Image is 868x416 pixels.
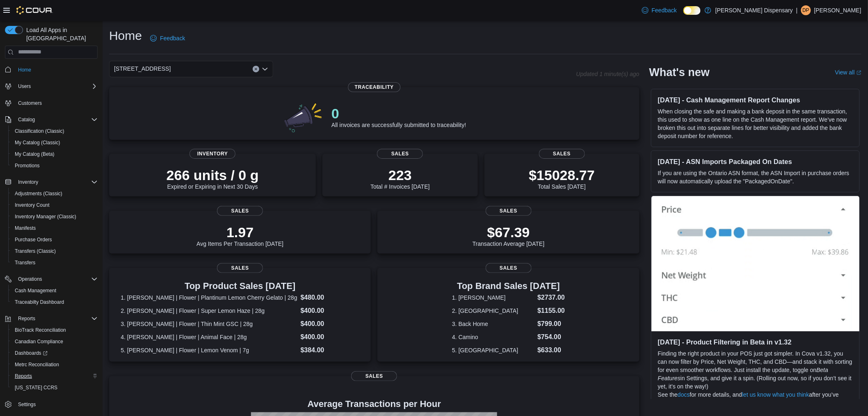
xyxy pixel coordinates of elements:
[658,96,853,104] h3: [DATE] - Cash Management Report Changes
[15,115,38,125] button: Catalog
[15,177,41,187] button: Inventory
[529,167,595,190] div: Total Sales [DATE]
[15,236,52,243] span: Purchase Orders
[576,71,640,77] p: Updated 1 minute(s) ago
[301,345,359,355] dd: $384.00
[15,190,62,197] span: Adjustments (Classic)
[486,206,532,216] span: Sales
[301,332,359,342] dd: $400.00
[796,5,798,15] p: |
[8,257,101,268] button: Transfers
[15,373,32,379] span: Reports
[15,65,34,75] a: Home
[109,28,142,44] h1: Home
[8,148,101,160] button: My Catalog (Beta)
[217,206,263,216] span: Sales
[8,285,101,296] button: Cash Management
[11,235,98,245] span: Purchase Orders
[8,188,101,199] button: Adjustments (Classic)
[658,349,853,391] p: Finding the right product in your POS just got simpler. In Cova v1.32, you can now filter by Pric...
[147,30,188,46] a: Feedback
[452,307,534,315] dt: 2. [GEOGRAPHIC_DATA]
[11,258,39,268] a: Transfers
[114,64,171,74] span: [STREET_ADDRESS]
[2,97,101,109] button: Customers
[15,399,98,409] span: Settings
[8,370,101,382] button: Reports
[11,138,98,148] span: My Catalog (Classic)
[11,212,80,222] a: Inventory Manager (Classic)
[16,6,53,14] img: Cova
[15,274,46,284] button: Operations
[18,67,31,73] span: Home
[253,66,259,72] button: Clear input
[11,235,55,245] a: Purchase Orders
[160,34,185,42] span: Feedback
[15,81,34,91] button: Users
[803,5,810,15] span: DP
[11,337,66,347] a: Canadian Compliance
[2,313,101,324] button: Reports
[15,338,63,345] span: Canadian Compliance
[2,398,101,410] button: Settings
[11,348,51,358] a: Dashboards
[11,360,98,370] span: Metrc Reconciliation
[15,287,56,294] span: Cash Management
[8,324,101,336] button: BioTrack Reconciliation
[857,70,861,75] svg: External link
[11,149,58,159] a: My Catalog (Beta)
[15,115,98,125] span: Catalog
[15,177,98,187] span: Inventory
[658,157,853,166] h3: [DATE] - ASN Imports Packaged On Dates
[15,248,56,254] span: Transfers (Classic)
[452,294,534,302] dt: 1. [PERSON_NAME]
[15,139,60,146] span: My Catalog (Classic)
[537,345,565,355] dd: $633.00
[639,2,680,18] a: Feedback
[678,391,690,398] a: docs
[351,371,397,381] span: Sales
[11,223,39,233] a: Manifests
[331,105,466,122] p: 0
[11,325,98,335] span: BioTrack Reconciliation
[348,82,400,92] span: Traceability
[15,299,64,305] span: Traceabilty Dashboard
[11,371,98,381] span: Reports
[15,162,40,169] span: Promotions
[11,371,35,381] a: Reports
[262,66,268,72] button: Open list of options
[8,347,101,359] a: Dashboards
[11,286,59,296] a: Cash Management
[2,81,101,92] button: Users
[167,167,259,190] div: Expired or Expiring in Next 30 Days
[452,320,534,328] dt: 3. Back Home
[8,137,101,148] button: My Catalog (Classic)
[11,138,64,148] a: My Catalog (Classic)
[715,5,793,15] p: [PERSON_NAME] Dispensary
[15,400,39,409] a: Settings
[23,26,98,42] span: Load All Apps in [GEOGRAPHIC_DATA]
[537,332,565,342] dd: $754.00
[11,149,98,159] span: My Catalog (Beta)
[2,273,101,285] button: Operations
[658,391,853,407] p: See the for more details, and after you’ve given it a try.
[473,224,545,240] p: $67.39
[18,401,36,408] span: Settings
[18,83,31,90] span: Users
[18,315,35,322] span: Reports
[377,149,423,159] span: Sales
[835,69,861,76] a: View allExternal link
[282,100,325,133] img: 0
[15,274,98,284] span: Operations
[11,126,98,136] span: Classification (Classic)
[11,246,59,256] a: Transfers (Classic)
[15,65,98,75] span: Home
[11,337,98,347] span: Canadian Compliance
[11,223,98,233] span: Manifests
[15,350,48,356] span: Dashboards
[11,161,98,171] span: Promotions
[15,81,98,91] span: Users
[11,258,98,268] span: Transfers
[8,234,101,245] button: Purchase Orders
[452,346,534,354] dt: 5. [GEOGRAPHIC_DATA]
